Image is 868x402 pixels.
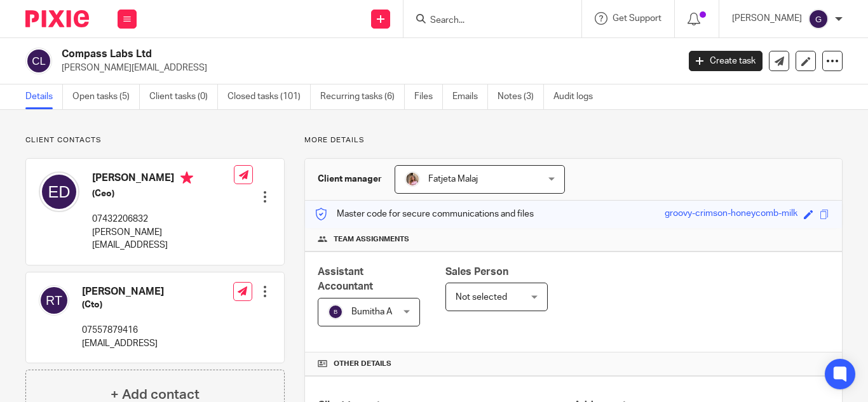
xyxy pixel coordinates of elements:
a: Audit logs [553,84,602,109]
span: Bumitha A [351,307,392,316]
span: Not selected [456,293,507,302]
a: Client tasks (0) [149,84,218,109]
a: Open tasks (5) [72,84,140,109]
a: Notes (3) [498,84,544,109]
p: [PERSON_NAME][EMAIL_ADDRESS] [92,226,234,252]
p: [PERSON_NAME] [732,12,802,25]
a: Details [25,84,63,109]
h5: (Ceo) [92,187,234,200]
h2: Compass Labs Ltd [62,48,548,61]
a: Create task [689,51,763,71]
h4: [PERSON_NAME] [82,285,164,298]
p: 07432206832 [92,213,234,225]
p: Client contacts [25,135,285,145]
span: Team assignments [334,234,409,245]
span: Get Support [613,14,661,23]
p: [PERSON_NAME][EMAIL_ADDRESS] [62,62,670,74]
span: Other details [334,359,391,369]
p: [EMAIL_ADDRESS] [82,337,164,350]
a: Files [414,84,443,109]
img: svg%3E [39,171,79,212]
div: groovy-crimson-honeycomb-milk [665,207,797,222]
img: svg%3E [39,285,69,316]
a: Closed tasks (101) [227,84,311,109]
span: Fatjeta Malaj [428,175,478,184]
a: Emails [452,84,488,109]
h4: [PERSON_NAME] [92,171,234,187]
img: svg%3E [25,48,52,74]
h3: Client manager [318,173,382,185]
img: svg%3E [808,9,829,29]
img: MicrosoftTeams-image%20(5).png [405,171,420,187]
span: Sales Person [445,267,508,277]
img: svg%3E [328,304,343,319]
a: Recurring tasks (6) [320,84,405,109]
i: Primary [180,171,193,184]
p: More details [304,135,843,145]
h5: (Cto) [82,298,164,311]
p: Master code for secure communications and files [315,208,534,220]
img: Pixie [25,10,89,27]
input: Search [429,15,543,27]
p: 07557879416 [82,324,164,337]
span: Assistant Accountant [318,267,373,291]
